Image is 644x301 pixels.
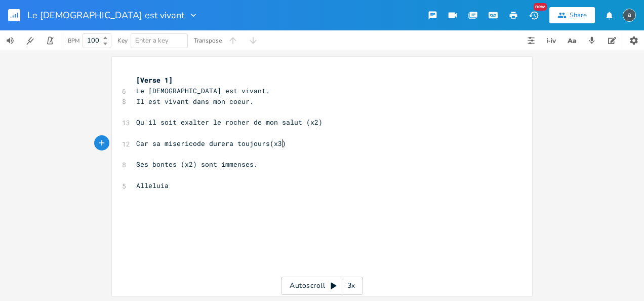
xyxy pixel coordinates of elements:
[136,86,270,95] span: Le [DEMOGRAPHIC_DATA] est vivant.
[136,160,258,169] span: Ses bontes (x2) sont immenses.
[117,37,128,44] div: Key
[136,118,323,127] span: Qu'il soit exalter le rocher de mon salut (x2)
[534,3,547,11] div: New
[623,9,636,22] img: alvin cavaree
[342,277,360,295] div: 3x
[549,7,595,23] button: Share
[135,36,169,45] span: Enter a key
[136,76,173,85] span: [Verse 1]
[524,6,544,24] button: New
[136,181,169,190] span: Alleluia
[136,139,286,148] span: Car sa misericode durera toujours(x3)
[136,97,254,106] span: Il est vivant dans mon coeur.
[68,38,79,44] div: BPM
[281,277,363,295] div: Autoscroll
[27,11,184,20] span: Le [DEMOGRAPHIC_DATA] est vivant
[194,37,222,44] div: Transpose
[570,11,587,20] div: Share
